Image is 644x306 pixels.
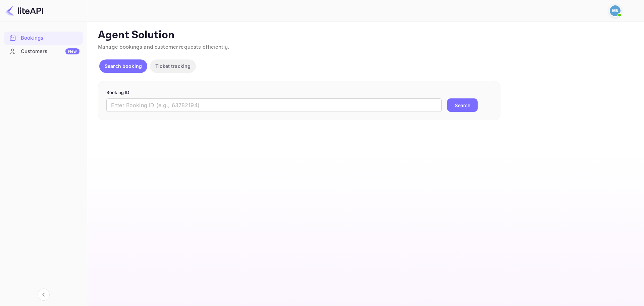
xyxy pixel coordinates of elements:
div: Customers [21,48,79,55]
p: Booking ID [106,89,492,96]
a: Bookings [4,32,83,44]
button: Search [447,98,478,112]
div: Bookings [21,34,79,42]
p: Agent Solution [98,29,632,42]
span: Manage bookings and customer requests efficiently. [98,44,229,51]
button: Collapse navigation [38,289,50,301]
input: Enter Booking ID (e.g., 63782194) [106,98,442,112]
div: New [65,48,79,54]
img: Mohcine Belkhir [610,5,621,16]
p: Search booking [105,62,142,70]
p: Ticket tracking [155,62,191,70]
img: LiteAPI logo [5,5,43,16]
div: Bookings [4,32,83,45]
a: CustomersNew [4,45,83,57]
div: CustomersNew [4,45,83,58]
